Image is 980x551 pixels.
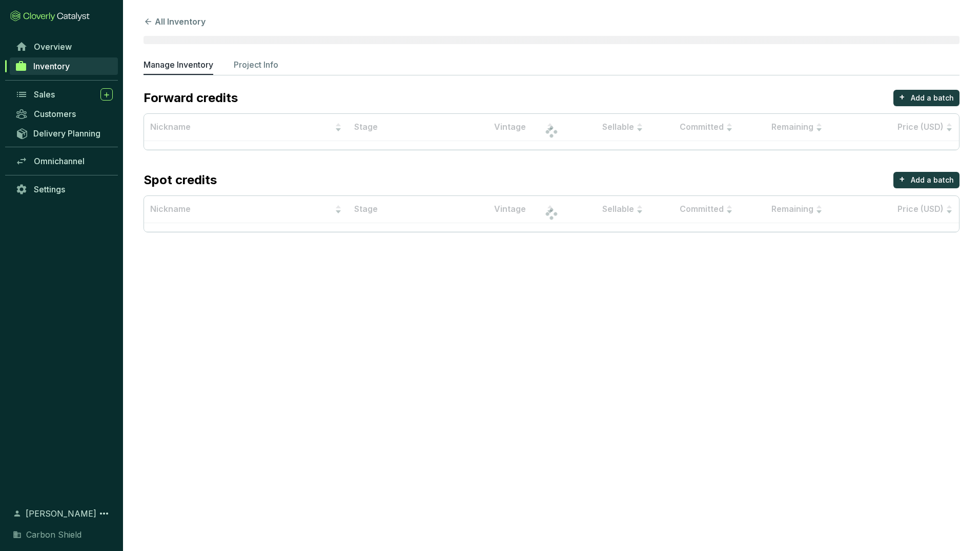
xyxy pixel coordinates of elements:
a: Overview [10,38,118,55]
span: Overview [34,42,72,52]
p: + [899,90,905,104]
p: Add a batch [911,93,954,103]
span: [PERSON_NAME] [26,507,96,520]
a: Customers [10,105,118,123]
span: Inventory [33,61,70,71]
button: +Add a batch [893,172,959,188]
p: Forward credits [144,90,238,106]
button: All Inventory [144,15,206,28]
button: +Add a batch [893,90,959,106]
p: Project Info [234,58,278,71]
a: Omnichannel [10,152,118,170]
p: Spot credits [144,172,217,188]
a: Sales [10,86,118,103]
span: Carbon Shield [26,528,81,541]
a: Delivery Planning [10,125,118,142]
span: Settings [34,184,65,194]
p: Add a batch [911,175,954,185]
span: Omnichannel [34,156,85,166]
span: Customers [34,109,76,119]
a: Settings [10,181,118,198]
p: + [899,172,905,186]
a: Inventory [10,57,118,75]
p: Manage Inventory [144,58,213,71]
span: Sales [34,89,55,100]
span: Delivery Planning [33,128,100,139]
